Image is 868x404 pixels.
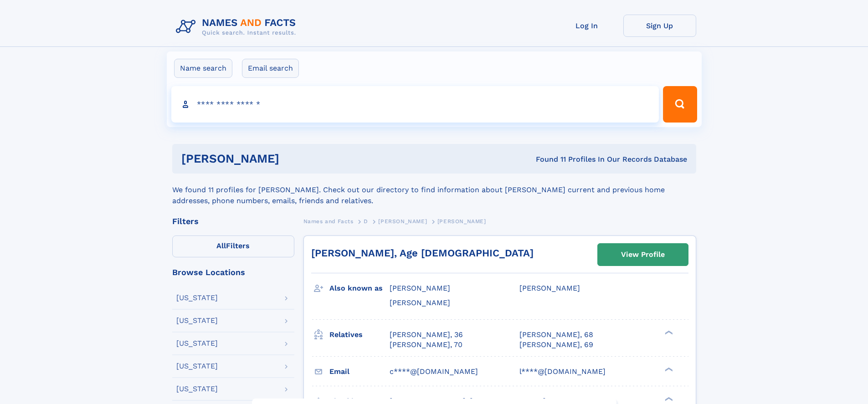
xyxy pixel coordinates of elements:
img: Logo Names and Facts [172,15,303,39]
label: Name search [174,59,232,78]
div: Browse Locations [172,268,294,276]
a: Sign Up [623,15,696,37]
span: [PERSON_NAME] [519,284,580,292]
div: ❯ [663,366,673,372]
div: We found 11 profiles for [PERSON_NAME]. Check out our directory to find information about [PERSON... [172,174,696,206]
h3: Also known as [329,281,390,296]
label: Email search [242,59,299,78]
span: All [216,241,226,250]
div: [US_STATE] [176,317,218,324]
a: Log In [550,15,623,37]
span: [PERSON_NAME] [437,218,486,225]
div: Found 11 Profiles In Our Records Database [407,154,687,164]
h3: Relatives [329,327,390,343]
a: [PERSON_NAME], 68 [519,330,593,340]
div: Filters [172,217,294,225]
a: [PERSON_NAME], 70 [390,340,462,350]
span: [PERSON_NAME] [378,218,427,225]
div: [US_STATE] [176,363,218,370]
span: [PERSON_NAME] [390,298,450,307]
button: Search Button [663,86,697,123]
h3: Email [329,364,390,379]
div: ❯ [663,329,673,335]
div: [US_STATE] [176,294,218,302]
a: [PERSON_NAME], 69 [519,340,593,350]
h1: [PERSON_NAME] [181,153,408,164]
div: View Profile [621,244,665,265]
div: [US_STATE] [176,385,218,393]
span: [PERSON_NAME] [390,284,450,292]
a: [PERSON_NAME], 36 [390,330,463,340]
div: ❯ [663,396,673,402]
a: [PERSON_NAME] [378,215,427,227]
a: View Profile [598,244,688,266]
a: Names and Facts [303,215,354,227]
a: D [364,215,368,227]
a: [PERSON_NAME], Age [DEMOGRAPHIC_DATA] [311,247,534,259]
span: D [364,218,368,225]
input: search input [171,86,659,123]
div: [US_STATE] [176,340,218,347]
label: Filters [172,235,294,257]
